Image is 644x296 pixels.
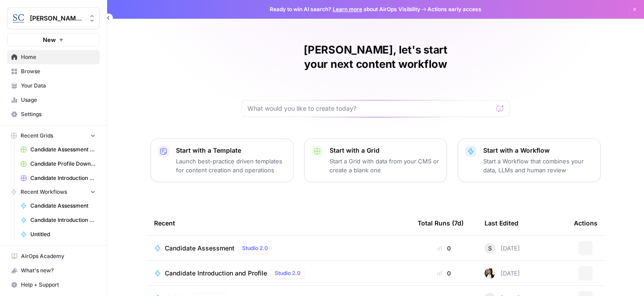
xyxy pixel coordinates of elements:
a: Usage [7,93,100,107]
a: Learn more [333,6,362,13]
p: Start a Grid with data from your CMS or create a blank one [330,157,439,175]
img: Stanton Chase Nashville Logo [10,10,26,26]
button: What's new? [7,263,100,278]
a: Home [7,50,100,64]
span: S [488,244,492,253]
div: Total Runs (7d) [418,211,464,235]
span: AirOps Academy [21,252,96,260]
span: Your Data [21,82,96,90]
p: Start a Workflow that combines your data, LLMs and human review [483,157,593,175]
div: 0 [418,269,470,278]
span: Candidate Profile Download Sheet [30,160,96,168]
span: Recent Grids [21,132,53,140]
a: Your Data [7,79,100,93]
img: xqjo96fmx1yk2e67jao8cdkou4un [485,268,495,279]
button: Help + Support [7,278,100,292]
button: Start with a WorkflowStart a Workflow that combines your data, LLMs and human review [458,138,601,182]
a: Candidate Assessment Download Sheet [17,142,100,157]
button: Start with a TemplateLaunch best-practice driven templates for content creation and operations [151,138,293,182]
button: Recent Grids [7,129,100,142]
span: Candidate Introduction Download Sheet [30,174,96,182]
a: AirOps Academy [7,249,100,263]
span: New [43,35,56,44]
p: Start with a Template [176,146,286,155]
button: Start with a GridStart a Grid with data from your CMS or create a blank one [304,138,447,182]
span: Candidate Introduction and Profile [30,216,96,224]
span: Candidate Assessment [30,202,96,210]
button: Workspace: Stanton Chase Nashville [7,7,100,29]
span: [PERSON_NAME] [GEOGRAPHIC_DATA] [30,14,84,23]
span: Help + Support [21,281,96,289]
a: Browse [7,64,100,79]
div: [DATE] [485,243,520,254]
a: Candidate Introduction Download Sheet [17,171,100,185]
span: Candidate Assessment [165,244,234,253]
input: What would you like to create today? [247,104,493,113]
h1: [PERSON_NAME], let's start your next content workflow [242,43,510,71]
p: Start with a Workflow [483,146,593,155]
p: Launch best-practice driven templates for content creation and operations [176,157,286,175]
span: Candidate Assessment Download Sheet [30,146,96,154]
a: Untitled [17,227,100,242]
span: Settings [21,110,96,118]
a: Candidate Introduction and ProfileStudio 2.0 [154,268,403,279]
span: Home [21,53,96,61]
span: Browse [21,67,96,75]
span: Usage [21,96,96,104]
span: Untitled [30,230,96,238]
a: Candidate Profile Download Sheet [17,157,100,171]
div: [DATE] [485,268,520,279]
div: Recent [154,211,403,235]
div: Actions [574,211,598,235]
span: Recent Workflows [21,188,67,196]
span: Ready to win AI search? about AirOps Visibility [270,5,420,13]
span: Candidate Introduction and Profile [165,269,267,278]
span: Studio 2.0 [275,269,301,277]
div: Last Edited [485,211,519,235]
div: What's new? [8,264,99,277]
span: Studio 2.0 [242,244,268,252]
a: Candidate Assessment [17,199,100,213]
p: Start with a Grid [330,146,439,155]
a: Settings [7,107,100,121]
div: 0 [418,244,470,253]
a: Candidate AssessmentStudio 2.0 [154,243,403,254]
a: Candidate Introduction and Profile [17,213,100,227]
span: Actions early access [427,5,481,13]
button: New [7,33,100,46]
button: Recent Workflows [7,185,100,199]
